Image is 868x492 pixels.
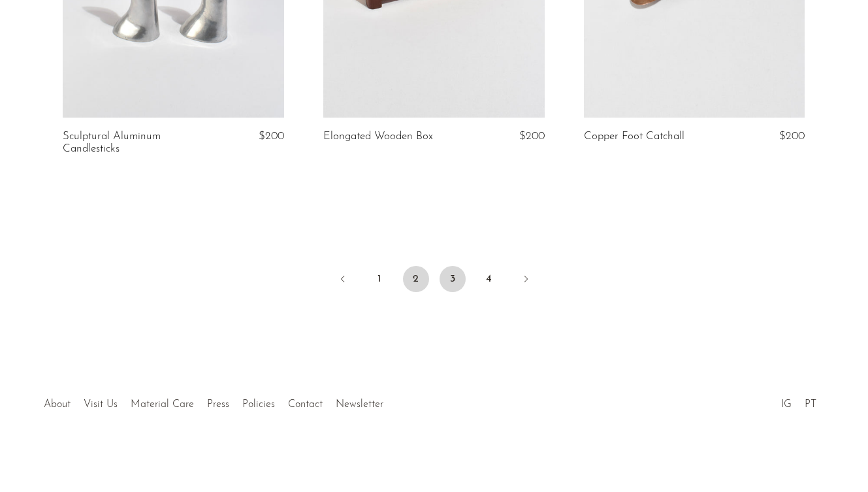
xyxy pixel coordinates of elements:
[584,131,684,142] a: Copper Foot Catchall
[131,399,194,410] a: Material Care
[242,399,275,410] a: Policies
[440,266,466,292] a: 3
[779,131,805,142] span: $200
[323,131,433,142] a: Elongated Wooden Box
[476,266,502,292] a: 4
[207,399,229,410] a: Press
[330,266,356,295] a: Previous
[366,266,393,292] a: 1
[775,389,823,414] ul: Social Medias
[513,266,539,295] a: Next
[259,131,284,142] span: $200
[519,131,545,142] span: $200
[288,399,323,410] a: Contact
[63,131,210,155] a: Sculptural Aluminum Candlesticks
[37,389,390,414] ul: Quick links
[403,266,429,292] span: 2
[781,399,792,410] a: IG
[84,399,118,410] a: Visit Us
[805,399,816,410] a: PT
[44,399,71,410] a: About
